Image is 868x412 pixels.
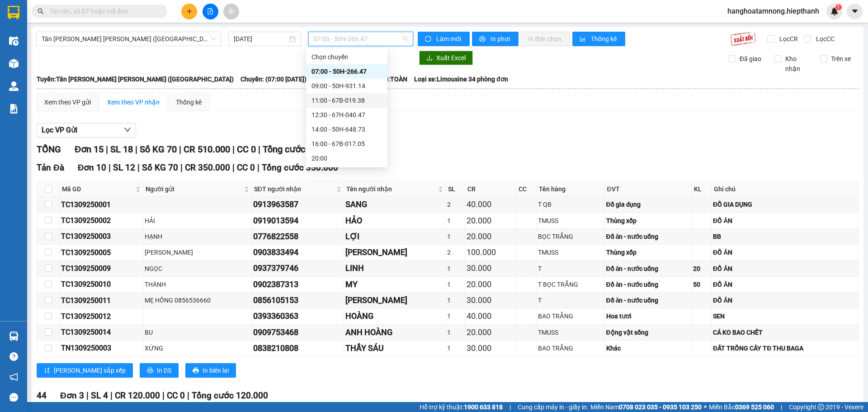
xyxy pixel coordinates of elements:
div: Xem theo VP nhận [107,97,160,107]
div: THẦY SÁU [345,342,444,355]
div: T QB [538,199,603,209]
span: Thống kê [591,34,618,44]
div: NGỌC [145,264,250,274]
div: TC1309250011 [61,295,142,306]
div: 0919013594 [253,214,342,227]
div: ĐỒ GIA DỤNG [713,199,857,209]
td: LỢI [344,229,446,245]
div: TC1309250002 [61,215,142,226]
div: ANH HOÀNG [345,326,444,339]
input: 13/09/2025 [234,34,288,44]
div: 20:00 [311,153,382,163]
div: Chọn chuyến [306,50,387,64]
span: CC 0 [167,390,185,401]
div: TN1309250003 [61,342,142,354]
button: plus [181,4,197,19]
div: T BỌC TRẮNG [538,279,603,289]
div: 20.000 [467,326,514,339]
div: 2 [447,199,463,209]
td: LINH [344,260,446,276]
div: TC1309250009 [61,263,142,274]
td: HẢO [344,213,446,229]
span: plus [186,8,193,14]
span: download [426,55,433,62]
img: logo-vxr [8,6,19,19]
td: TC1309250011 [60,293,143,308]
strong: 0369 525 060 [735,403,774,411]
div: 20.000 [467,214,514,227]
div: Xem theo VP gửi [44,97,91,107]
b: Công Ty xe khách HIỆP THÀNH [28,7,104,62]
div: 20.000 [467,278,514,291]
div: 100.000 [467,246,514,259]
div: 0393360363 [253,310,342,322]
div: 1 [447,216,463,226]
div: 40.000 [467,198,514,211]
span: | [232,144,235,155]
div: [PERSON_NAME] [345,294,444,307]
td: 0902387313 [252,277,344,293]
div: LỢI [345,230,444,243]
td: 0909753468 [252,325,344,341]
img: warehouse-icon [9,36,19,46]
img: icon-new-feature [830,7,839,15]
img: warehouse-icon [9,81,19,91]
th: CC [516,182,537,197]
span: Lọc CR [776,34,799,44]
span: | [180,162,183,173]
div: Đồ ăn - nước uống [606,232,690,242]
span: CC 0 [237,144,256,155]
div: 50 [693,279,710,289]
td: 0903833494 [252,245,344,260]
div: Thùng xốp [606,216,690,226]
span: Tản Đà [37,162,64,173]
div: XỨNG [145,343,250,353]
strong: 1900 633 818 [464,403,503,411]
span: printer [479,36,487,43]
div: TC1309250014 [61,327,142,338]
input: Tìm tên, số ĐT hoặc mã đơn [50,6,156,16]
div: 30.000 [467,294,514,307]
span: In biên lai [203,365,229,375]
div: THÀNH [145,279,250,289]
button: file-add [203,4,218,19]
div: BB [713,232,857,242]
span: down [124,126,131,133]
button: printerIn phơi [472,32,519,46]
span: question-circle [9,352,18,361]
div: ĐỒ ĂN [713,295,857,305]
span: CR 350.000 [185,162,230,173]
img: warehouse-icon [9,59,19,68]
div: Chọn chuyến [311,52,382,62]
div: [PERSON_NAME] [345,246,444,259]
div: Thùng xốp [606,247,690,257]
div: T [538,295,603,305]
div: 30.000 [467,262,514,275]
span: sort-ascending [44,367,50,374]
div: 1 [447,311,463,321]
td: TC1309250002 [60,213,143,229]
div: BAO TRẮNG [538,343,603,353]
img: warehouse-icon [9,331,19,341]
span: printer [193,367,199,374]
span: Trên xe [827,54,854,64]
td: TC1309250005 [60,245,143,260]
div: CÁ KO BAO CHẾT [713,327,857,337]
div: SEN [713,311,857,321]
td: 0838210808 [252,341,344,356]
div: Động vật sống [606,327,690,337]
td: TN1309250003 [60,341,143,356]
td: 0937379746 [252,260,344,276]
div: 07:00 - 50H-266.47 [311,66,382,76]
span: hanghoatamnong.hiepthanh [720,5,826,17]
span: Đã giao [736,54,765,64]
button: syncLàm mới [418,32,470,46]
td: TC1309250001 [60,197,143,213]
div: 0776822558 [253,230,342,243]
td: 0919013594 [252,213,344,229]
div: 0937379746 [253,262,342,275]
div: TMUSS [538,247,603,257]
div: LINH [345,262,444,275]
span: Hỗ trợ kỹ thuật: [420,402,503,412]
span: SĐT người nhận [254,184,335,194]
